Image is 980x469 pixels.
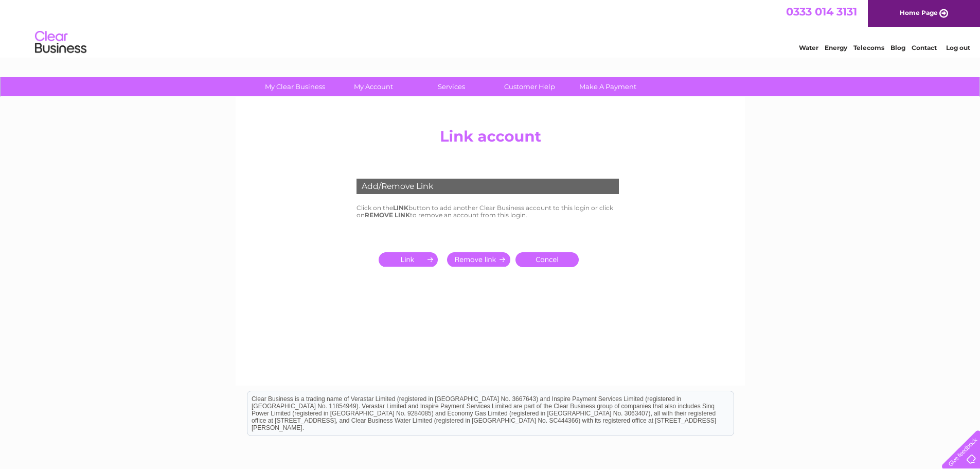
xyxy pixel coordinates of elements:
td: Click on the button to add another Clear Business account to this login or click on to remove an ... [354,202,627,221]
input: Submit [447,252,510,267]
a: Energy [825,44,847,51]
img: logo.png [34,27,87,58]
a: Customer Help [487,77,572,96]
b: REMOVE LINK [365,211,410,219]
input: Submit [379,252,442,267]
a: Contact [912,44,937,51]
div: Clear Business is a trading name of Verastar Limited (registered in [GEOGRAPHIC_DATA] No. 3667643... [247,6,734,50]
a: Water [799,44,818,51]
a: Log out [946,44,970,51]
a: Services [409,77,494,96]
div: Add/Remove Link [357,179,619,194]
a: My Account [331,77,416,96]
a: Make A Payment [565,77,650,96]
b: LINK [393,204,408,212]
a: Telecoms [853,44,884,51]
a: My Clear Business [253,77,337,96]
a: Cancel [515,252,579,267]
a: Blog [890,44,905,51]
a: 0333 014 3131 [786,5,857,18]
